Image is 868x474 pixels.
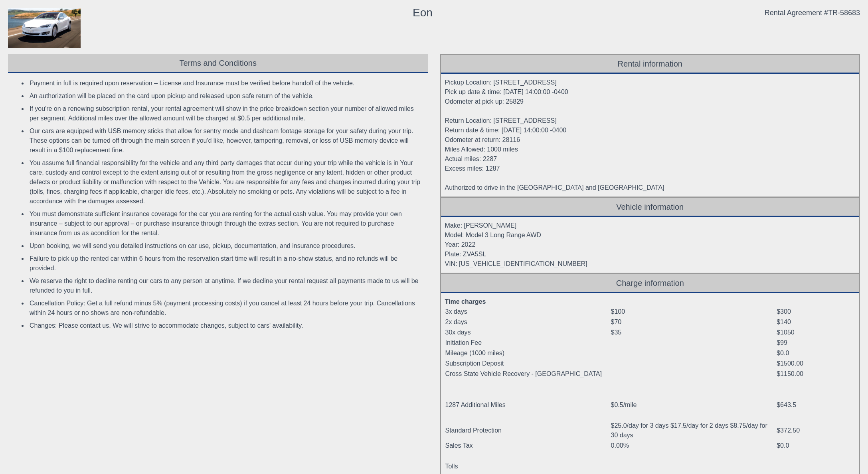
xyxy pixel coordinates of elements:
td: $0.0 [776,348,854,358]
td: $140 [776,317,854,327]
td: $100 [611,307,777,317]
td: 2x days [445,317,611,327]
td: $1050 [776,327,854,338]
td: Tolls [445,461,611,472]
li: Failure to pick up the rented car within 6 hours from the reservation start time will result in a... [28,252,423,275]
li: Our cars are equipped with USB memory sticks that allow for sentry mode and dashcam footage stora... [28,125,423,157]
td: Mileage (1000 miles) [445,348,611,358]
li: Changes: Please contact us. We will strive to accommodate changes, subject to cars' availability. [28,319,423,332]
li: Payment in full is required upon reservation – License and Insurance must be verified before hand... [28,77,423,90]
td: Standard Protection [445,421,611,441]
td: $1500.00 [776,358,854,369]
div: Eon [413,8,433,18]
td: 0.00% [611,441,777,451]
td: $1150.00 [776,369,854,379]
li: You must demonstrate sufficient insurance coverage for the car you are renting for the actual cas... [28,208,423,240]
td: 1287 Additional Miles [445,400,611,410]
td: Subscription Deposit [445,358,611,369]
td: 3x days [445,307,611,317]
td: $372.50 [776,421,854,441]
td: $70 [611,317,777,327]
div: Terms and Conditions [8,54,428,73]
li: We reserve the right to decline renting our cars to any person at anytime. If we decline your ren... [28,275,423,297]
td: Sales Tax [445,441,611,451]
li: If you're on a renewing subscription rental, your rental agreement will show in the price breakdo... [28,102,423,125]
div: Time charges [445,297,854,307]
div: Make: [PERSON_NAME] Model: Model 3 Long Range AWD Year: 2022 Plate: ZVA5SL VIN: [US_VEHICLE_IDENT... [441,217,860,273]
td: Cross State Vehicle Recovery - [GEOGRAPHIC_DATA] [445,369,611,379]
div: Pickup Location: [STREET_ADDRESS] Pick up date & time: [DATE] 14:00:00 -0400 Odometer at pick up:... [441,74,860,197]
div: Charge information [441,274,860,293]
td: $0.0 [776,441,854,451]
td: $0.5/mile [611,400,777,410]
li: You assume full financial responsibility for the vehicle and any third party damages that occur d... [28,157,423,208]
div: Rental information [441,55,860,74]
li: Cancellation Policy: Get a full refund minus 5% (payment processing costs) if you cancel at least... [28,297,423,319]
li: Upon booking, we will send you detailed instructions on car use, pickup, documentation, and insur... [28,240,423,252]
img: contract_model.jpg [8,8,81,48]
td: $25.0/day for 3 days $17.5/day for 2 days $8.75/day for 30 days [611,421,777,441]
td: $643.5 [776,400,854,410]
td: $300 [776,307,854,317]
li: An authorization will be placed on the card upon pickup and released upon safe return of the vehi... [28,90,423,102]
td: $99 [776,338,854,348]
div: Rental Agreement #TR-58683 [765,8,860,18]
td: 30x days [445,327,611,338]
td: Initiation Fee [445,338,611,348]
td: $35 [611,327,777,338]
div: Vehicle information [441,198,860,217]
